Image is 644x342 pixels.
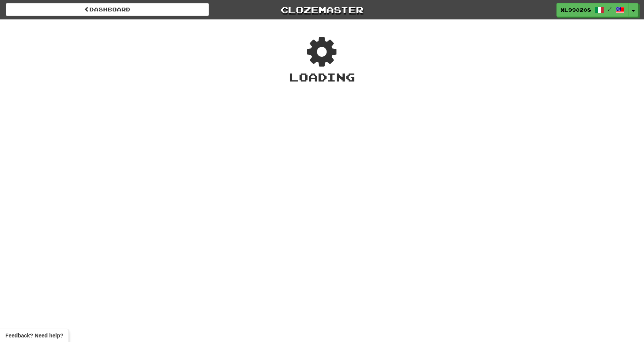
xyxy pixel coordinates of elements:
[220,3,424,16] a: Clozemaster
[6,3,209,16] a: Dashboard
[608,6,612,11] span: /
[556,3,629,17] a: XL990208 /
[561,6,591,13] span: XL990208
[5,332,63,339] span: Open feedback widget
